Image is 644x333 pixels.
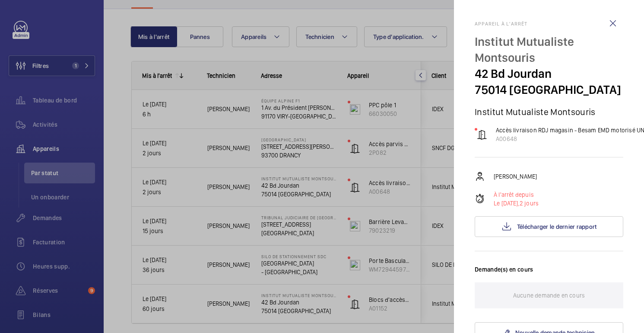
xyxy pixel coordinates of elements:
[475,82,621,97] font: 75014 [GEOGRAPHIC_DATA]
[520,200,539,207] font: 2 jours
[475,34,574,65] font: Institut Mutualiste Montsouris
[496,135,517,142] font: A00648
[513,292,585,299] font: Aucune demande en cours
[475,106,595,117] font: Institut Mutualiste Montsouris
[494,191,534,198] font: À l'arrêt depuis
[494,200,520,207] font: Le [DATE],
[477,129,487,140] img: automatic_door.svg
[475,216,623,237] button: Télécharger le dernier rapport
[475,266,533,273] font: Demande(s) en cours
[517,223,597,230] font: Télécharger le dernier rapport
[494,173,537,180] font: [PERSON_NAME]
[475,66,552,81] font: 42 Bd Jourdan
[475,21,528,27] font: Appareil à l'arrêt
